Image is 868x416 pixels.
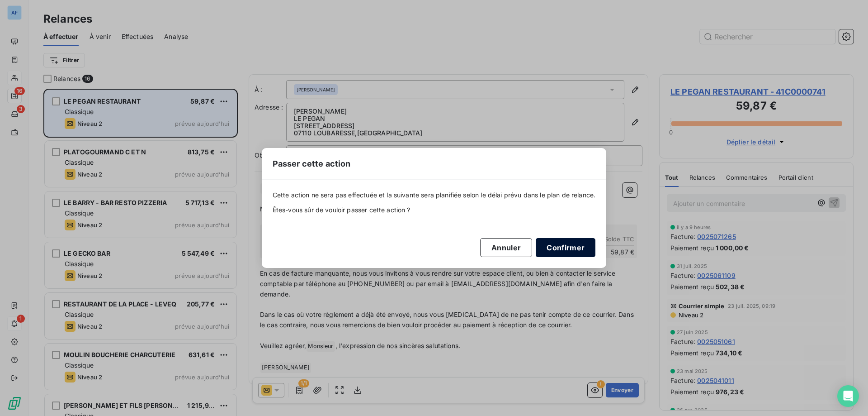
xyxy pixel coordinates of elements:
span: Passer cette action [273,158,351,170]
div: Open Intercom Messenger [837,385,859,407]
span: Êtes-vous sûr de vouloir passer cette action ? [273,206,596,215]
button: Confirmer [536,238,595,257]
span: Cette action ne sera pas effectuée et la suivante sera planifiée selon le délai prévu dans le pla... [273,191,596,200]
button: Annuler [480,238,532,257]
